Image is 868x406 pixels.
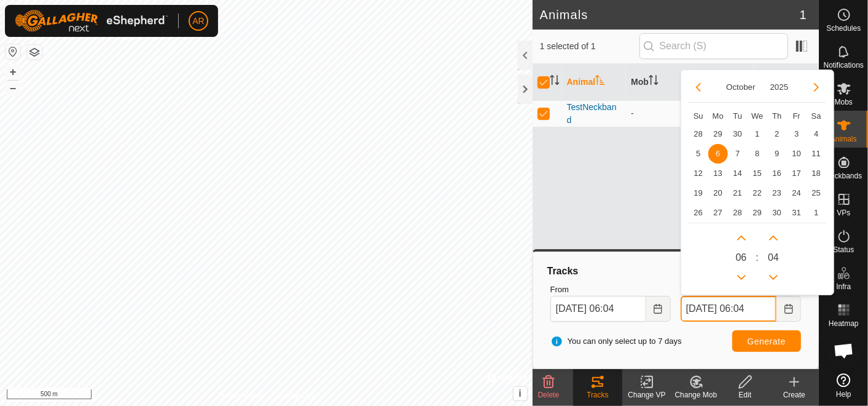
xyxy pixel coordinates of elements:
p-button: Previous Hour [732,268,751,287]
td: 26 [689,203,708,223]
span: Tu [733,111,743,121]
td: 24 [787,183,807,203]
span: Infra [836,283,851,290]
button: Next Month [807,78,826,97]
button: Choose Date [646,296,671,322]
span: 5 [689,144,708,164]
span: Neckbands [825,172,862,180]
span: 7 [728,144,748,164]
span: Animals [831,135,857,143]
div: Change VP [622,389,671,400]
td: 27 [708,203,728,223]
p-button: Previous Minute [764,268,783,287]
button: – [6,81,20,95]
td: 15 [748,164,767,183]
td: 30 [728,124,748,144]
div: - [631,107,686,120]
span: i [518,388,521,399]
div: Open chat [826,332,862,369]
td: 14 [728,164,748,183]
span: Sa [811,111,821,121]
td: 16 [767,164,787,183]
span: Schedules [826,25,861,32]
th: VP [690,64,755,101]
p-button: Next Hour [732,228,751,248]
td: 22 [748,183,767,203]
a: Privacy Policy [217,390,264,401]
span: TestNeckband [567,101,622,127]
button: Previous Month [689,78,708,97]
span: 11 [807,144,826,164]
p-button: Next Minute [764,228,783,248]
span: Th [772,111,781,121]
span: Mobs [835,98,853,106]
span: Delete [538,391,560,399]
span: Fr [793,111,800,121]
span: Mo [713,111,724,121]
span: 1 [800,6,807,24]
td: 12 [689,164,708,183]
div: Change Mob [671,389,721,400]
td: 20 [708,183,728,203]
div: Tracks [545,264,806,279]
span: We [751,111,763,121]
button: Reset Map [6,44,20,59]
a: Contact Us [278,390,315,401]
th: Animal [562,64,627,101]
td: 28 [728,203,748,223]
td: 21 [728,183,748,203]
td: 9 [767,144,787,164]
span: 28 [689,124,708,144]
td: 23 [767,183,787,203]
label: From [550,284,671,296]
td: 31 [787,203,807,223]
span: You can only select up to 7 days [550,335,682,348]
span: 1 selected of 1 [540,40,639,53]
span: 6 [708,144,728,164]
span: 8 [748,144,767,164]
p-sorticon: Activate to sort [649,77,659,87]
p-sorticon: Activate to sort [595,77,605,87]
span: Heatmap [829,320,859,327]
span: 2 [767,124,787,144]
button: + [6,65,20,79]
div: Create [770,389,819,400]
span: Notifications [824,62,864,69]
div: Tracks [573,389,622,400]
td: 3 [787,124,807,144]
th: Last Updated [754,64,819,101]
span: Su [694,111,703,121]
span: 0 4 [768,250,779,265]
td: 19 [689,183,708,203]
a: Help [819,368,868,403]
p-sorticon: Activate to sort [550,77,560,87]
span: 29 [748,203,767,223]
span: Help [836,391,851,398]
span: 18 [807,164,826,183]
button: Choose Year [765,80,794,94]
td: 30 [767,203,787,223]
button: i [514,387,527,400]
button: Choose Date [776,296,801,322]
button: Choose Month [721,80,760,94]
div: Choose Date [681,70,834,296]
td: 4 [807,124,826,144]
span: Status [833,246,854,253]
span: 29 [708,124,728,144]
span: AR [192,15,204,28]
